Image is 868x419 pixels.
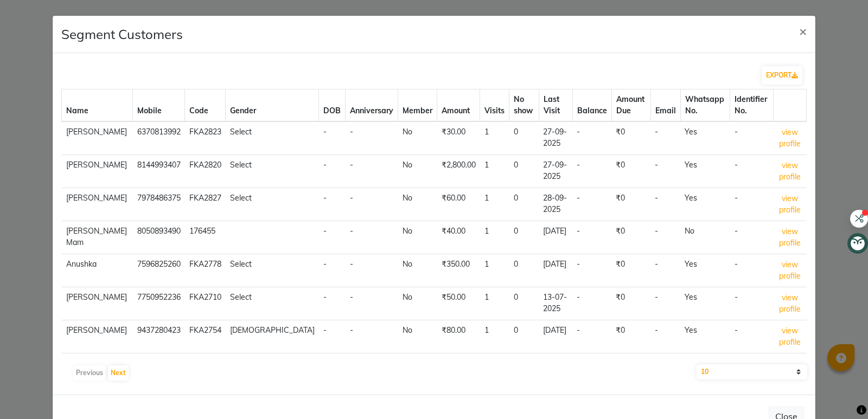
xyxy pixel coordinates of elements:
[777,159,802,183] button: view profile
[650,221,680,254] td: -
[650,353,680,386] td: -
[509,221,539,254] td: 0
[62,221,133,254] td: [PERSON_NAME] Mam
[777,325,802,349] button: view profile
[185,353,226,386] td: FKA2772
[680,121,730,155] td: Yes
[650,121,680,155] td: -
[346,221,398,254] td: -
[346,320,398,353] td: -
[730,121,774,155] td: -
[539,254,572,287] td: [DATE]
[480,320,509,353] td: 1
[226,121,319,155] td: Select
[777,126,802,150] button: view profile
[437,155,480,188] td: ₹2,800.00
[730,254,774,287] td: -
[319,320,346,353] td: -
[650,320,680,353] td: -
[480,155,509,188] td: 1
[62,89,133,122] th: Name
[319,121,346,155] td: -
[185,188,226,221] td: FKA2827
[777,192,802,216] button: view profile
[62,353,133,386] td: Archana Ratha
[539,188,572,221] td: 28-09-2025
[185,121,226,155] td: FKA2823
[133,254,185,287] td: 7596825260
[437,254,480,287] td: ₹350.00
[346,254,398,287] td: -
[185,89,226,122] th: Code
[680,320,730,353] td: Yes
[539,287,572,320] td: 13-07-2025
[509,287,539,320] td: 0
[480,254,509,287] td: 1
[398,287,437,320] td: No
[398,188,437,221] td: No
[509,155,539,188] td: 0
[650,89,680,122] th: Email
[611,221,650,254] td: ₹0
[398,155,437,188] td: No
[133,221,185,254] td: 8050893490
[398,221,437,254] td: No
[762,66,802,85] button: EXPORT
[346,155,398,188] td: -
[680,155,730,188] td: Yes
[437,221,480,254] td: ₹40.00
[437,320,480,353] td: ₹80.00
[226,353,319,386] td: [DEMOGRAPHIC_DATA]
[572,121,611,155] td: -
[226,155,319,188] td: Select
[185,287,226,320] td: FKA2710
[398,254,437,287] td: No
[133,121,185,155] td: 6370813992
[62,320,133,353] td: [PERSON_NAME]
[346,121,398,155] td: -
[437,188,480,221] td: ₹60.00
[437,353,480,386] td: ₹50.00
[539,221,572,254] td: [DATE]
[650,287,680,320] td: -
[650,254,680,287] td: -
[730,221,774,254] td: -
[680,254,730,287] td: Yes
[62,254,133,287] td: Anushka
[611,188,650,221] td: ₹0
[480,287,509,320] td: 1
[62,188,133,221] td: [PERSON_NAME]
[680,353,730,386] td: Yes
[777,259,802,282] button: view profile
[539,320,572,353] td: [DATE]
[509,320,539,353] td: 0
[61,24,183,44] h4: Segment Customers
[319,254,346,287] td: -
[226,287,319,320] td: Select
[611,89,650,122] th: Amount Due
[572,188,611,221] td: -
[226,254,319,287] td: Select
[437,287,480,320] td: ₹50.00
[185,155,226,188] td: FKA2820
[680,221,730,254] td: No
[611,121,650,155] td: ₹0
[437,89,480,122] th: Amount
[185,254,226,287] td: FKA2778
[319,188,346,221] td: -
[539,121,572,155] td: 27-09-2025
[398,121,437,155] td: No
[611,353,650,386] td: ₹0
[822,376,857,408] iframe: chat widget
[572,155,611,188] td: -
[437,121,480,155] td: ₹30.00
[319,155,346,188] td: -
[777,225,802,249] button: view profile
[539,353,572,386] td: 26-08-2025
[398,353,437,386] td: No
[680,287,730,320] td: Yes
[480,221,509,254] td: 1
[730,320,774,353] td: -
[346,89,398,122] th: Anniversary
[572,221,611,254] td: -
